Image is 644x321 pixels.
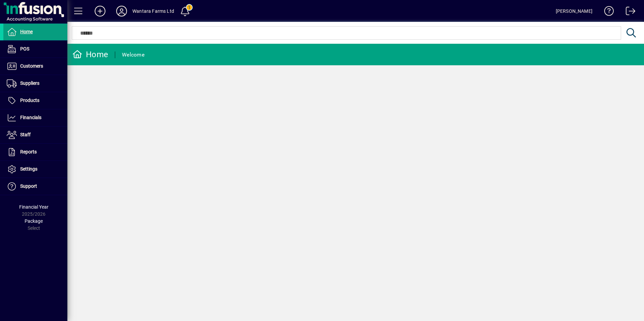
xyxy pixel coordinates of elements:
[20,46,29,51] span: POS
[20,115,41,120] span: Financials
[556,6,592,16] div: [PERSON_NAME]
[3,161,67,178] a: Settings
[3,127,67,143] a: Staff
[3,58,67,75] a: Customers
[599,1,614,23] a: Knowledge Base
[20,166,37,172] span: Settings
[3,109,67,126] a: Financials
[621,1,636,23] a: Logout
[20,98,39,103] span: Products
[89,5,111,17] button: Add
[20,80,39,86] span: Suppliers
[25,218,43,224] span: Package
[3,178,67,195] a: Support
[132,6,174,16] div: Wantara Farms Ltd
[3,75,67,92] a: Suppliers
[20,63,43,69] span: Customers
[111,5,132,17] button: Profile
[3,144,67,160] a: Reports
[3,92,67,109] a: Products
[20,183,37,189] span: Support
[3,41,67,58] a: POS
[122,49,144,60] div: Welcome
[20,29,33,34] span: Home
[19,204,49,210] span: Financial Year
[72,49,108,60] div: Home
[20,149,37,154] span: Reports
[20,132,31,137] span: Staff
